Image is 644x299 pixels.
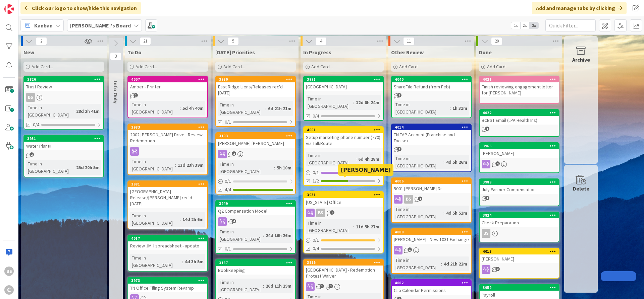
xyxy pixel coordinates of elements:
div: Review JMH spreadsheet - update [128,241,207,250]
div: 4002Clio Calendar Permissions [392,280,471,295]
div: Time in [GEOGRAPHIC_DATA] [306,95,353,110]
div: 3966[PERSON_NAME] [480,143,559,158]
div: [GEOGRAPHIC_DATA] Release/[PERSON_NAME] rec'd [DATE] [128,187,207,208]
span: : [263,232,264,239]
a: 4040ShareFile Refund (from Feb)Time in [GEOGRAPHIC_DATA]:1h 31m [391,76,472,118]
span: Add Card... [311,64,333,70]
span: 2 [36,37,47,45]
span: 20 [491,37,502,45]
span: : [274,164,275,171]
div: 3966 [483,144,559,148]
div: 3193 [219,134,295,138]
div: 4001 [307,128,383,132]
div: [PERSON_NAME] [480,149,559,158]
img: Visit kanbanzone.com [4,4,14,14]
div: [PERSON_NAME] [480,254,559,263]
div: 3931[US_STATE] Office [304,192,383,207]
div: 3989 [480,179,559,185]
div: Setup marketing phone number (770) via TalkRoute [304,133,383,148]
a: 3193[PERSON_NAME] [PERSON_NAME]Time in [GEOGRAPHIC_DATA]:5h 10m0/14/4 [215,132,296,195]
div: 3980 [219,77,295,82]
a: 3951Water Plant!!Time in [GEOGRAPHIC_DATA]:25d 20h 5m [23,135,104,177]
div: 39832002 [PERSON_NAME] Drive - Review Redemption [128,124,207,145]
span: : [443,158,444,166]
div: 4006 [392,178,471,184]
span: : [353,99,354,106]
div: Finish reviewing engagement letter for [PERSON_NAME] [480,82,559,97]
span: : [353,223,354,230]
a: 3981[GEOGRAPHIC_DATA] Release/[PERSON_NAME] rec'd [DATE]Time in [GEOGRAPHIC_DATA]:14d 2h 6m [127,180,208,229]
div: East Ridge Liens/Releases rec'd [DATE] [216,82,295,97]
div: 3826 [24,76,103,82]
div: 28d 2h 41m [74,107,101,115]
div: [US_STATE] Office [304,198,383,207]
div: Time in [GEOGRAPHIC_DATA] [394,101,450,116]
a: 4007Amber - PrinterTime in [GEOGRAPHIC_DATA]:5d 4h 40m [127,76,208,118]
div: 4021 [483,77,559,82]
div: 3951Water Plant!! [24,136,103,150]
div: 4007 [128,76,207,82]
div: 4014 [392,124,471,130]
a: 3931[US_STATE] OfficeBSTime in [GEOGRAPHIC_DATA]:11d 5h 27m0/10/4 [303,191,384,253]
span: Other Review [391,49,424,56]
div: BS [24,93,103,102]
div: Time in [GEOGRAPHIC_DATA] [130,101,180,116]
div: [GEOGRAPHIC_DATA] [304,82,383,91]
span: 1 [485,127,489,131]
div: 4014 [395,125,471,130]
div: 4021Finish reviewing engagement letter for [PERSON_NAME] [480,76,559,97]
a: 40065001 [PERSON_NAME] DrBSTime in [GEOGRAPHIC_DATA]:4d 5h 51m [391,177,472,223]
span: : [175,161,176,169]
div: 3973 [128,278,207,284]
div: Time in [GEOGRAPHIC_DATA] [394,256,441,271]
div: 5001 [PERSON_NAME] Dr [392,184,471,193]
div: BS [304,209,383,217]
div: 3824 [483,213,559,218]
span: 1 [397,93,401,97]
div: 4007Amber - Printer [128,76,207,91]
div: 3973 [131,278,207,283]
div: 4000 [392,229,471,235]
div: 3991[GEOGRAPHIC_DATA] [304,76,383,91]
div: 13d 23h 39m [176,161,205,169]
div: Archive [572,56,590,64]
span: : [263,282,264,290]
div: BS [26,93,35,102]
a: 4021Finish reviewing engagement letter for [PERSON_NAME] [479,76,559,104]
div: BS [482,229,490,238]
div: 3824 [480,212,559,218]
span: 0 / 1 [313,169,319,176]
div: TN TAP Account (Franchise and Excise) [392,130,471,145]
div: 3951 [24,136,103,142]
div: Time in [GEOGRAPHIC_DATA] [26,160,73,175]
div: BS [392,195,471,204]
span: 5 [227,37,239,45]
div: Time in [GEOGRAPHIC_DATA] [218,279,263,293]
span: 2 [30,152,34,157]
div: C [4,285,14,295]
div: 3187Bookkeeping [216,260,295,275]
span: 0/4 [313,113,319,120]
span: 11 [403,37,415,45]
div: Add and manage tabs by clicking [532,2,627,14]
div: 3983 [131,125,207,130]
div: 3193 [216,133,295,139]
div: 3991 [304,76,383,82]
div: 4d 5h 51m [444,209,469,217]
div: BS [4,267,14,276]
div: 3989 [483,180,559,184]
a: 39832002 [PERSON_NAME] Drive - Review RedemptionTime in [GEOGRAPHIC_DATA]:13d 23h 39m [127,124,208,175]
div: 4007 [131,77,207,82]
span: : [180,216,181,223]
span: Add Card... [399,64,421,70]
div: Bookkeeping [216,266,295,275]
span: 4 [232,219,236,223]
span: 1 [329,284,333,288]
div: Click our logo to show/hide this navigation [20,2,141,14]
span: 4 [495,267,500,271]
span: 1 [133,93,138,97]
div: 4000[PERSON_NAME] - New 1031 Exchange [392,229,471,244]
span: 1x [511,22,520,29]
div: 24d 16h 26m [264,232,293,239]
a: 3949Q2 Compensation ModelTime in [GEOGRAPHIC_DATA]:24d 16h 26m0/1 [215,200,296,254]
